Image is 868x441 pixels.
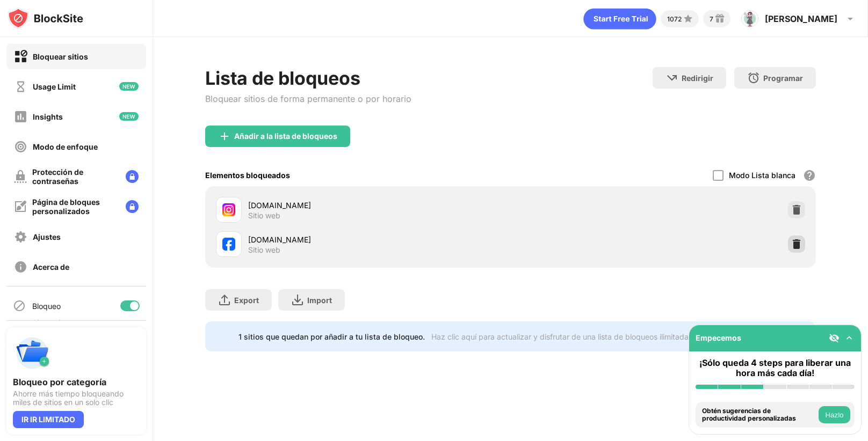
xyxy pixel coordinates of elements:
[14,260,27,274] img: about-off.svg
[205,171,290,180] div: Elementos bloqueados
[248,245,280,255] div: Sitio web
[119,82,139,91] img: new-icon.svg
[205,93,411,104] div: Bloquear sitios de forma permanente o por horario
[126,170,139,183] img: lock-menu.svg
[710,15,713,23] div: 7
[8,8,83,29] img: logo-blocksite.svg
[682,12,695,25] img: points-small.svg
[696,333,741,342] div: Empecemos
[13,299,26,312] img: blocking-icon.svg
[248,211,280,220] div: Sitio web
[222,238,235,251] img: favicons
[13,377,140,387] div: Bloqueo por categoría
[713,12,726,25] img: reward-small.svg
[32,197,117,216] div: Página de bloques personalizados
[14,170,27,183] img: password-protection-off.svg
[702,407,816,423] div: Obtén sugerencias de productividad personalizadas
[765,13,837,24] div: [PERSON_NAME]
[33,52,88,61] div: Bloquear sitios
[14,80,27,93] img: time-usage-off.svg
[14,50,27,63] img: block-on.svg
[248,200,511,211] div: [DOMAIN_NAME]
[819,406,850,423] button: Hazlo
[32,167,117,186] div: Protección de contraseñas
[238,332,425,341] div: 1 sitios que quedan por añadir a tu lista de bloqueo.
[13,334,52,372] img: push-categories.svg
[33,82,76,91] div: Usage Limit
[14,200,27,213] img: customize-block-page-off.svg
[696,358,855,378] div: ¡Sólo queda 4 steps para liberar una hora más cada día!
[33,232,61,241] div: Ajustes
[307,296,332,305] div: Import
[33,112,63,121] div: Insights
[33,262,69,271] div: Acerca de
[741,10,758,27] img: ACg8ocJvZEtgFqB5aJPffdJut2I4CCEn9VFXZFCjA3qgT7RaOw=s96-c
[126,200,139,213] img: lock-menu.svg
[32,302,61,311] div: Bloqueo
[729,171,795,180] div: Modo Lista blanca
[763,73,803,83] div: Programar
[829,333,840,343] img: eye-not-visible.svg
[583,8,656,30] div: animation
[682,73,713,83] div: Redirigir
[431,332,691,341] div: Haz clic aquí para actualizar y disfrutar de una lista de bloqueos ilimitada.
[222,203,235,216] img: favicons
[248,234,511,245] div: [DOMAIN_NAME]
[119,112,139,121] img: new-icon.svg
[844,333,855,343] img: omni-setup-toggle.svg
[667,15,682,23] div: 1072
[33,142,98,151] div: Modo de enfoque
[14,140,27,153] img: focus-off.svg
[234,296,259,305] div: Export
[13,389,140,407] div: Ahorre más tiempo bloqueando miles de sitios en un solo clic
[14,230,27,244] img: settings-off.svg
[205,67,411,89] div: Lista de bloqueos
[14,110,27,123] img: insights-off.svg
[13,411,84,428] div: IR IR LIMITADO
[32,318,88,346] div: Sincronizar con otros dispositivos
[234,132,337,141] div: Añadir a la lista de bloqueos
